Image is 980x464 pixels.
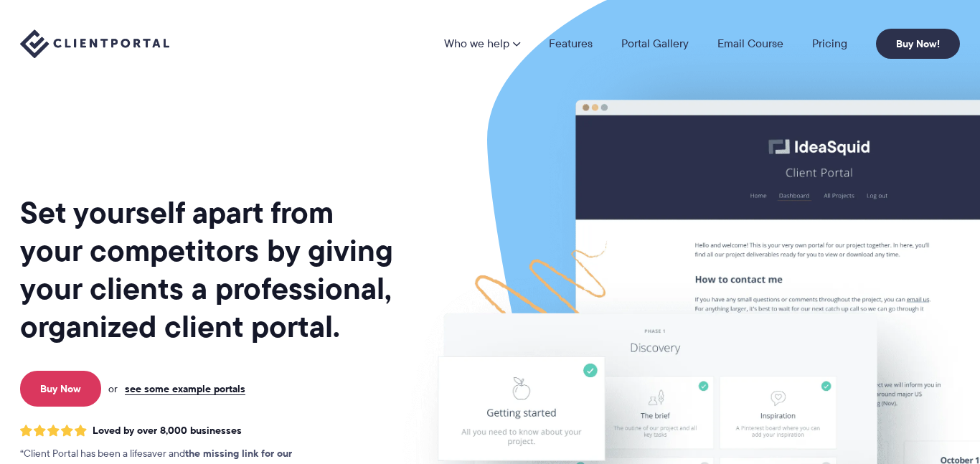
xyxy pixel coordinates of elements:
[20,371,101,407] a: Buy Now
[93,425,242,437] span: Loved by over 8,000 businesses
[717,38,783,49] a: Email Course
[549,38,593,49] a: Features
[812,38,847,49] a: Pricing
[621,38,689,49] a: Portal Gallery
[125,382,245,395] a: see some example portals
[108,382,118,395] span: or
[20,194,396,346] h1: Set yourself apart from your competitors by giving your clients a professional, organized client ...
[444,38,520,49] a: Who we help
[876,29,960,59] a: Buy Now!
